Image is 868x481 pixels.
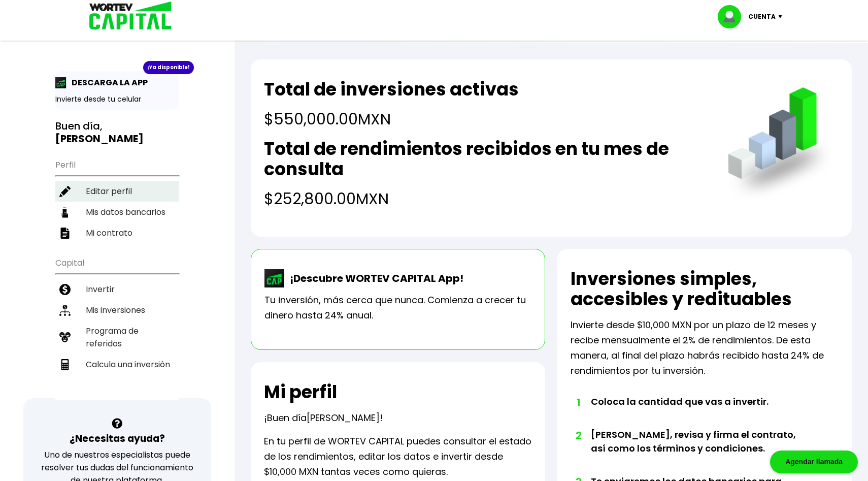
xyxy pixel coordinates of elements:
[285,271,463,286] p: ¡Descubre WORTEV CAPITAL App!
[576,428,581,443] span: 2
[55,181,179,202] a: Editar perfil
[723,87,839,203] img: grafica.516fef24.png
[55,77,66,88] img: app-icon
[307,411,380,424] span: [PERSON_NAME]
[59,359,71,370] img: calculadora-icon.17d418c4.svg
[55,94,179,105] p: Invierte desde tu celular
[59,228,71,239] img: contrato-icon.f2db500c.svg
[59,332,71,343] img: recomiendanos-icon.9b8e9327.svg
[591,428,812,474] li: [PERSON_NAME], revisa y firma el contrato, así como los términos y condiciones.
[55,120,179,145] h3: Buen día,
[718,5,748,28] img: profile-image
[576,395,581,410] span: 1
[55,202,179,222] a: Mis datos bancarios
[264,269,285,287] img: wortev-capital-app-icon
[264,79,519,100] h2: Total de inversiones activas
[55,222,179,243] a: Mi contrato
[55,300,179,320] a: Mis inversiones
[264,382,337,402] h2: Mi perfil
[59,305,71,316] img: inversiones-icon.6695dc30.svg
[591,395,812,428] li: Coloca la cantidad que vas a invertir.
[264,108,519,131] h4: $550,000.00 MXN
[66,76,148,89] p: DESCARGA LA APP
[571,269,839,309] h2: Inversiones simples, accesibles y redituables
[55,132,144,146] b: [PERSON_NAME]
[770,451,858,473] div: Agendar llamada
[55,320,179,354] a: Programa de referidos
[571,317,839,378] p: Invierte desde $10,000 MXN por un plazo de 12 meses y recibe mensualmente el 2% de rendimientos. ...
[143,61,194,74] div: ¡Ya disponible!
[264,187,708,210] h4: $252,800.00 MXN
[776,15,789,18] img: icon-down
[55,354,179,375] a: Calcula una inversión
[59,186,71,197] img: editar-icon.952d3147.svg
[748,9,776,24] p: Cuenta
[55,279,179,300] a: Invertir
[55,251,179,400] ul: Capital
[59,284,71,295] img: invertir-icon.b3b967d7.svg
[70,431,165,446] h3: ¿Necesitas ayuda?
[264,434,532,479] p: En tu perfil de WORTEV CAPITAL puedes consultar el estado de los rendimientos, editar los datos e...
[264,139,708,179] h2: Total de rendimientos recibidos en tu mes de consulta
[59,207,71,218] img: datos-icon.10cf9172.svg
[264,410,383,426] p: ¡Buen día !
[55,153,179,243] ul: Perfil
[264,293,531,323] p: Tu inversión, más cerca que nunca. Comienza a crecer tu dinero hasta 24% anual.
